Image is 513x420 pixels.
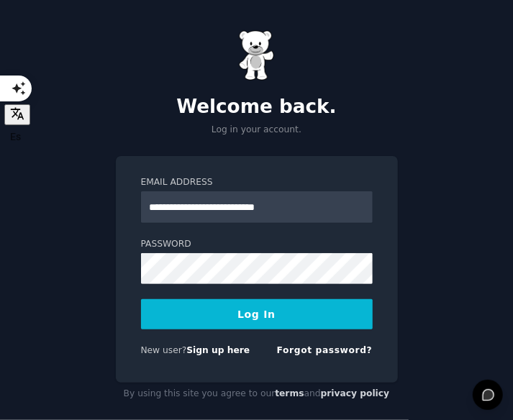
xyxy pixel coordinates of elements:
h2: Welcome back. [116,96,398,119]
img: Gummy Bear [239,30,275,81]
button: Log In [141,299,373,329]
label: Email Address [141,176,373,189]
a: Sign up here [186,345,250,355]
span: New user? [141,345,187,355]
a: terms [275,388,304,398]
a: privacy policy [321,388,390,398]
div: By using this site you agree to our and [116,383,398,406]
p: Log in your account. [116,124,398,137]
a: Forgot password? [277,345,373,355]
label: Password [141,238,373,251]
